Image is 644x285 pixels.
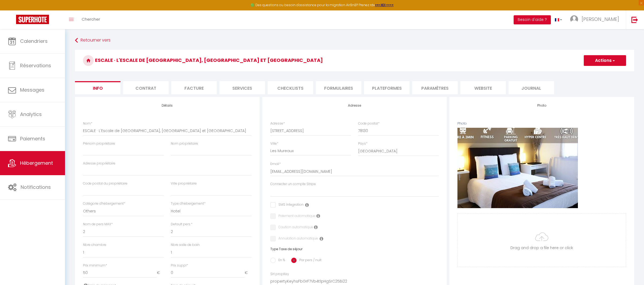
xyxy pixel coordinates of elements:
li: Plateformes [364,81,410,94]
h4: Adresse [270,104,439,107]
label: Catégorie d'hébergement [83,201,125,206]
label: Nom propriétaire [171,141,198,146]
label: Adresse propriétaire [83,161,115,166]
a: Chercher [78,10,104,29]
label: Nom [83,121,92,126]
label: Adresse [270,121,285,126]
li: Paramètres [412,81,458,94]
img: Super Booking [16,15,49,24]
h6: Type Taxe de séjour [270,247,439,251]
label: Par pers / nuit [297,258,321,264]
label: Nbre salle de bain [171,242,200,247]
label: Prix suppl [171,263,188,268]
h4: Détails [83,104,252,107]
a: Retourner vers [75,36,634,45]
span: Hébergement [20,160,53,166]
li: website [460,81,506,94]
label: Ville [270,141,278,146]
span: Analytics [20,111,42,118]
label: En % [276,258,285,264]
span: Calendriers [20,38,48,44]
label: Photo [457,121,467,126]
label: Nbre chambre [83,242,106,247]
span: Réservations [20,62,51,69]
li: Journal [509,81,554,94]
label: Caution automatique [276,225,313,231]
li: Checklists [268,81,313,94]
label: Nom de pers MAX [83,222,113,227]
img: ... [570,15,578,23]
button: Actions [584,55,626,66]
label: Paiement automatique [276,213,316,219]
li: Contrat [123,81,169,94]
label: Connecter un compte Stripe [270,182,316,187]
label: Type d'hébergement [171,201,206,206]
span: Messages [20,87,44,93]
label: Prénom propriétaire [83,141,115,146]
label: Code postal du propriétaire [83,181,127,186]
a: >>> ICI <<<< [375,3,394,7]
span: Paiements [20,135,45,142]
span: [PERSON_NAME] [582,16,619,22]
li: Facture [171,81,217,94]
label: Code postal [358,121,380,126]
label: Pays [358,141,368,146]
span: € [157,268,164,278]
h4: Photo [457,104,626,107]
button: Besoin d'aide ? [514,15,551,24]
label: Ville propriétaire [171,181,197,186]
span: Notifications [21,184,51,190]
label: SH propKey [270,272,289,277]
label: Default pers. [171,222,192,227]
li: Info [75,81,120,94]
a: ... [PERSON_NAME] [566,10,626,29]
li: Services [219,81,265,94]
label: Email [270,162,281,167]
h3: ESCALE · L'Escale de [GEOGRAPHIC_DATA], [GEOGRAPHIC_DATA] et [GEOGRAPHIC_DATA] [75,50,634,71]
img: logout [631,16,638,23]
label: Prix minimum [83,263,107,268]
span: € [245,268,252,278]
li: Formulaires [316,81,361,94]
span: Chercher [82,16,100,22]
